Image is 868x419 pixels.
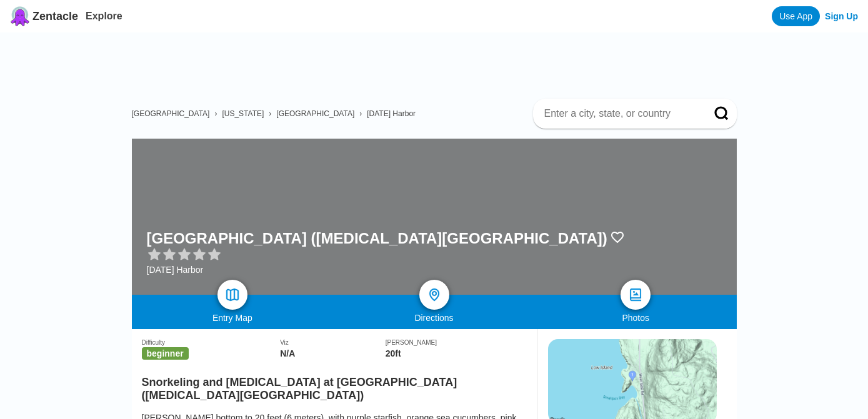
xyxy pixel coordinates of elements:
div: Viz [280,339,386,346]
a: [GEOGRAPHIC_DATA] [276,109,354,118]
div: 20ft [386,348,527,358]
span: › [214,109,217,118]
div: Difficulty [142,339,281,346]
img: directions [427,287,442,302]
div: N/A [280,348,386,358]
div: Directions [333,313,535,323]
a: Use App [772,6,820,26]
a: Sign Up [825,11,858,21]
img: Zentacle logo [10,6,30,26]
a: [GEOGRAPHIC_DATA] [132,109,210,118]
div: [DATE] Harbor [147,265,625,275]
a: [US_STATE] [222,109,264,118]
span: › [359,109,362,118]
img: map [225,287,240,302]
h2: Snorkeling and [MEDICAL_DATA] at [GEOGRAPHIC_DATA] ([MEDICAL_DATA][GEOGRAPHIC_DATA]) [142,368,527,402]
div: Entry Map [132,313,334,323]
a: Explore [86,11,122,21]
a: map [217,280,247,310]
input: Enter a city, state, or country [543,107,697,120]
a: [DATE] Harbor [367,109,416,118]
div: [PERSON_NAME] [386,339,527,346]
span: › [269,109,271,118]
a: directions [419,280,449,310]
div: Photos [535,313,737,323]
img: photos [628,287,643,302]
h1: [GEOGRAPHIC_DATA] ([MEDICAL_DATA][GEOGRAPHIC_DATA]) [147,230,607,247]
a: photos [621,280,651,310]
span: Zentacle [32,10,78,23]
span: beginner [142,347,189,360]
a: Zentacle logoZentacle [10,6,78,26]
